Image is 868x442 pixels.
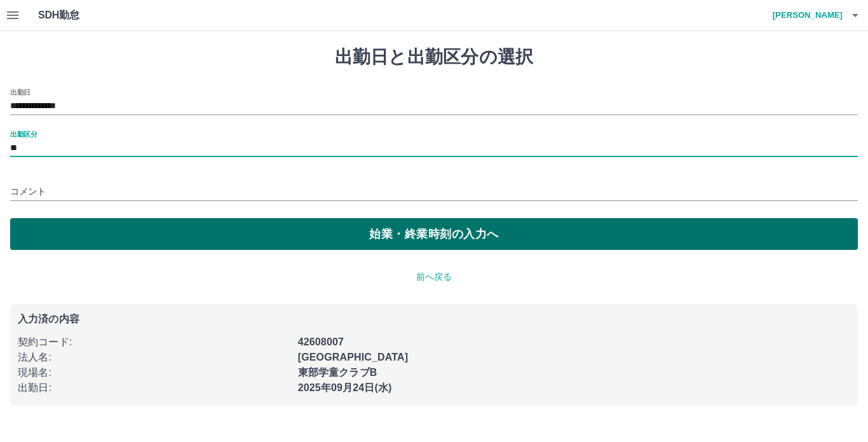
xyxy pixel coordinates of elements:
[298,367,377,378] b: 東部学童クラブB
[298,336,344,347] b: 42608007
[10,270,858,284] p: 前へ戻る
[18,350,290,365] p: 法人名 :
[298,382,392,393] b: 2025年09月24日(水)
[18,314,850,324] p: 入力済の内容
[10,129,37,139] label: 出勤区分
[18,380,290,396] p: 出勤日 :
[10,218,858,250] button: 始業・終業時刻の入力へ
[18,365,290,380] p: 現場名 :
[10,87,31,97] label: 出勤日
[10,46,858,68] h1: 出勤日と出勤区分の選択
[18,335,290,350] p: 契約コード :
[298,352,409,363] b: [GEOGRAPHIC_DATA]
